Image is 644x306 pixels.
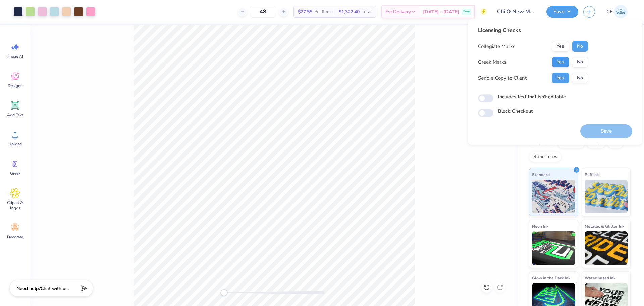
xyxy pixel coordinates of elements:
span: Standard [532,171,550,178]
span: Est. Delivery [385,8,411,15]
button: Save [546,6,578,18]
span: Metallic & Glitter Ink [585,223,624,230]
img: Standard [532,180,575,213]
span: Designs [8,83,22,88]
label: Block Checkout [498,107,533,115]
span: [DATE] - [DATE] [423,8,459,15]
div: Licensing Checks [478,26,588,34]
span: CF [606,8,612,16]
input: Untitled Design [492,5,541,18]
a: CF [603,5,631,18]
button: Yes [552,41,569,52]
span: Total [362,8,372,15]
span: $27.55 [298,8,312,15]
label: Includes text that isn't editable [498,93,566,100]
div: Send a Copy to Client [478,74,527,82]
span: Add Text [7,112,23,118]
span: Per Item [314,8,331,15]
span: Decorate [7,234,23,240]
span: Water based Ink [585,274,615,281]
button: Yes [552,73,569,83]
div: Accessibility label [221,289,227,296]
img: Metallic & Glitter Ink [585,231,628,265]
span: Greek [10,171,20,176]
button: No [572,41,588,52]
span: Free [463,9,470,14]
span: Image AI [7,54,23,59]
div: Collegiate Marks [478,43,515,50]
img: Puff Ink [585,180,628,213]
span: Chat with us. [41,285,69,292]
input: – – [250,6,276,18]
button: Yes [552,57,569,68]
span: Upload [8,141,22,147]
button: No [572,57,588,68]
strong: Need help? [16,285,41,292]
button: No [572,73,588,83]
img: Neon Ink [532,231,575,265]
span: Glow in the Dark Ink [532,274,570,281]
span: Neon Ink [532,223,548,230]
span: $1,322.40 [339,8,360,15]
div: Rhinestones [529,152,561,162]
span: Clipart & logos [4,200,26,211]
img: Cholo Fernandez [614,5,628,18]
span: Puff Ink [585,171,599,178]
div: Greek Marks [478,58,506,66]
